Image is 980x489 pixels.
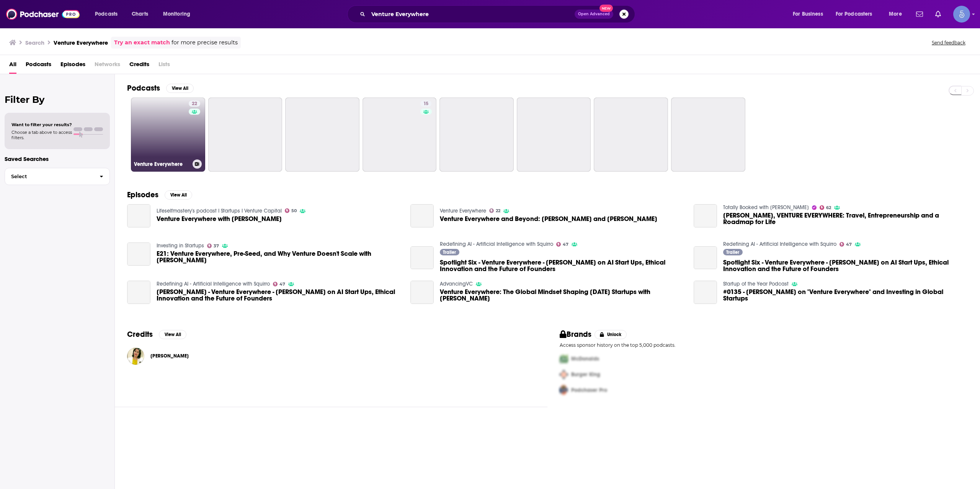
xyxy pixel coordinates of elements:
span: Want to filter your results? [11,122,72,127]
button: Mansi RanaMansi Rana [127,344,535,368]
a: Venture Everywhere [440,208,486,214]
span: Venture Everywhere with [PERSON_NAME] [157,216,282,222]
a: 50 [285,208,297,213]
h3: Search [25,39,44,46]
button: Unlock [595,330,627,339]
span: 47 [279,283,285,286]
span: for more precise results [171,38,238,47]
a: Charts [127,8,153,20]
a: Venture Everywhere and Beyond: Jenny Fielding and Scott Hartley [410,204,434,227]
button: View All [165,190,192,200]
span: Venture Everywhere and Beyond: [PERSON_NAME] and [PERSON_NAME] [440,216,657,222]
img: User Profile [953,6,970,23]
p: Access sponsor history on the top 5,000 podcasts. [560,342,968,348]
a: Redefining AI - Artificial Intelligence with Squirro [440,241,553,247]
a: 47 [273,282,286,286]
span: 37 [214,244,219,248]
span: Logged in as Spiral5-G1 [953,6,970,23]
span: 50 [291,209,297,213]
a: Jenny Fielding, VENTURE EVERYWHERE: Travel, Entrepreneurship and a Roadmap for Life [694,204,717,227]
a: PodcastsView All [127,83,194,93]
button: open menu [158,8,200,20]
span: Podcasts [95,9,118,19]
a: Spotlight Six - Venture Everywhere - Jenny Fielding on AI Start Ups, Ethical Innovation and the F... [410,246,434,270]
a: 47 [840,242,852,247]
a: Spotlight Six - Venture Everywhere - Jenny Fielding on AI Start Ups, Ethical Innovation and the F... [694,246,717,270]
a: Investing in Startups [157,242,204,249]
button: open menu [90,8,127,20]
a: 22Venture Everywhere [131,97,205,172]
a: Startup of the Year Podcast [723,281,789,287]
a: Redefining AI - Artificial Intelligence with Squirro [157,281,270,287]
h2: Credits [127,330,153,339]
a: E21: Venture Everywhere, Pre-Seed, and Why Venture Doesn't Scale with Jenny Fielding [157,250,401,263]
span: Trailer [726,250,739,255]
span: McDonalds [571,356,599,362]
a: E21: Venture Everywhere, Pre-Seed, and Why Venture Doesn't Scale with Jenny Fielding [127,242,150,266]
a: Podchaser - Follow, Share and Rate Podcasts [6,7,80,21]
button: open menu [787,8,833,20]
a: #0135 - Jenny Fielding on "Venture Everywhere" and Investing in Global Startups [723,289,968,302]
a: Episodes [60,58,85,74]
img: Second Pro Logo [557,367,571,382]
a: Spotlight Six - Venture Everywhere - Jenny Fielding on AI Start Ups, Ethical Innovation and the F... [723,259,968,272]
span: All [9,58,16,74]
span: 62 [826,206,831,210]
a: Mansi Rana [150,353,189,359]
a: Credits [129,58,149,74]
a: Jenny Fielding - Venture Everywhere - Jenny Fielding on AI Start Ups, Ethical Innovation and the ... [157,289,401,302]
button: View All [159,330,186,339]
a: Show notifications dropdown [913,8,926,21]
span: For Business [793,9,823,19]
span: 22 [192,100,197,108]
img: First Pro Logo [557,351,571,367]
span: More [889,9,902,19]
button: Show profile menu [953,6,970,23]
button: open menu [884,8,911,20]
a: Podcasts [26,58,51,74]
span: 47 [563,243,568,246]
a: 22 [489,208,501,213]
span: 47 [846,243,852,246]
img: Mansi Rana [127,348,144,365]
span: Spotlight Six - Venture Everywhere - [PERSON_NAME] on AI Start Ups, Ethical Innovation and the Fu... [723,259,968,272]
span: Burger King [571,371,600,378]
span: Venture Everywhere: The Global Mindset Shaping [DATE] Startups with [PERSON_NAME] [440,289,684,302]
a: Venture Everywhere with Jenny Fielding [157,216,282,222]
span: 15 [423,100,428,108]
span: Lists [158,58,170,74]
span: [PERSON_NAME] [150,353,189,359]
span: Open Advanced [578,12,610,16]
span: #0135 - [PERSON_NAME] on "Venture Everywhere" and Investing in Global Startups [723,289,968,302]
a: Totally Booked with Zibby [723,204,809,211]
span: Choose a tab above to access filters. [11,130,72,140]
img: Third Pro Logo [557,382,571,398]
span: [PERSON_NAME], VENTURE EVERYWHERE: Travel, Entrepreneurship and a Roadmap for Life [723,212,968,225]
a: 47 [556,242,569,247]
button: Open AdvancedNew [575,10,613,19]
a: 15 [420,101,431,107]
h3: Venture Everywhere [134,161,189,167]
a: #0135 - Jenny Fielding on "Venture Everywhere" and Investing in Global Startups [694,281,717,304]
a: Jenny Fielding, VENTURE EVERYWHERE: Travel, Entrepreneurship and a Roadmap for Life [723,212,968,225]
span: Select [5,174,93,179]
a: CreditsView All [127,330,186,339]
span: Trailer [443,250,456,255]
button: View All [166,84,194,93]
a: EpisodesView All [127,190,192,200]
span: Charts [132,9,148,19]
a: 37 [207,244,219,248]
a: Spotlight Six - Venture Everywhere - Jenny Fielding on AI Start Ups, Ethical Innovation and the F... [440,259,684,272]
a: Try an exact match [114,38,170,47]
h2: Brands [560,330,591,339]
span: Monitoring [163,9,190,19]
a: 15 [363,97,437,172]
span: 22 [496,209,500,213]
a: Lifeselfmastery's podcast I Startups I Venture Capital [157,208,282,214]
a: 22 [189,101,200,107]
a: Venture Everywhere with Jenny Fielding [127,204,150,227]
h2: Podcasts [127,83,160,93]
a: Venture Everywhere: The Global Mindset Shaping Tomorrow's Startups with Jenny Fielding [440,289,684,302]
